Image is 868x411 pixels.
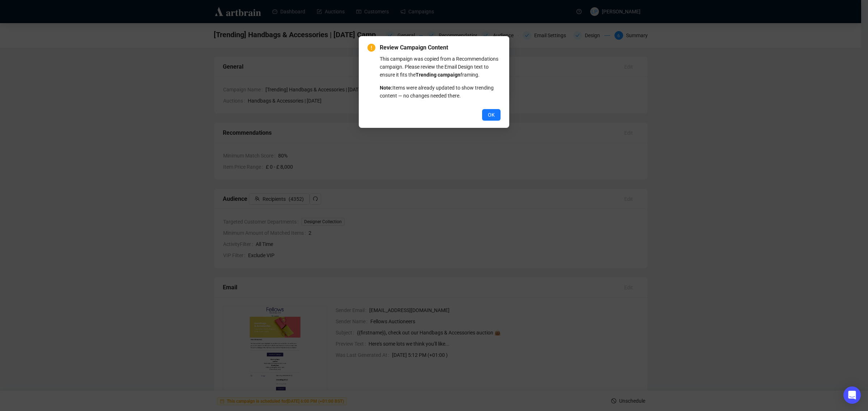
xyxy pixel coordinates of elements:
[367,44,375,52] span: exclamation-circle
[380,85,392,91] strong: Note:
[380,84,501,100] p: Items were already updated to show trending content — no changes needed there.
[482,109,501,121] button: OK
[416,72,460,78] strong: Trending campaign
[380,43,501,52] span: Review Campaign Content
[843,386,861,404] div: Open Intercom Messenger
[380,55,501,79] p: This campaign was copied from a Recommendations campaign. Please review the Email Design text to ...
[488,111,495,119] span: OK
